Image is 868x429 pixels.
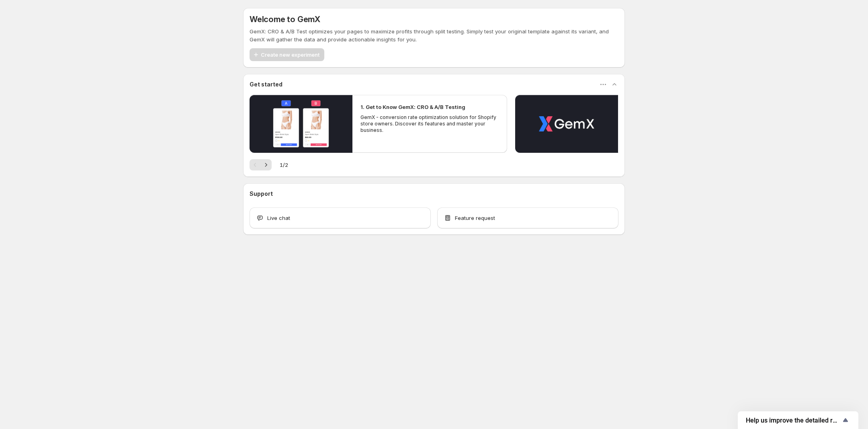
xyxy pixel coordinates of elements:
[455,214,495,222] span: Feature request
[250,95,352,153] button: Play video
[360,103,465,111] h2: 1. Get to Know GemX: CRO & A/B Testing
[260,159,272,170] button: Next
[360,114,499,133] p: GemX - conversion rate optimization solution for Shopify store owners. Discover its features and ...
[267,214,290,222] span: Live chat
[250,14,320,24] h5: Welcome to GemX
[515,95,618,153] button: Play video
[250,190,273,198] h3: Support
[250,27,618,43] p: GemX: CRO & A/B Test optimizes your pages to maximize profits through split testing. Simply test ...
[746,417,841,424] span: Help us improve the detailed report for A/B campaigns
[250,159,272,170] nav: Pagination
[746,415,850,425] button: Show survey - Help us improve the detailed report for A/B campaigns
[280,161,288,169] span: 1 / 2
[250,80,283,88] h3: Get started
